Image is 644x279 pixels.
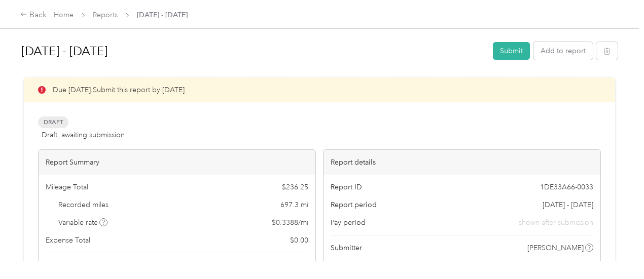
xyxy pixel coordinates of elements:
span: Draft [38,116,68,128]
span: Pay period [331,217,366,228]
span: [PERSON_NAME] [527,243,584,253]
span: Submitted on [331,260,375,271]
span: [DATE] - [DATE] [137,10,188,20]
span: Draft, awaiting submission [42,130,125,140]
span: $ 0.00 [290,235,308,246]
a: Home [54,11,74,19]
div: Report details [324,150,600,175]
span: Submitter [331,243,362,253]
span: Report total [46,261,86,271]
span: [DATE] - [DATE] [543,200,593,210]
div: Due [DATE]. Submit this report by [DATE] [24,77,615,102]
span: shown after submission [519,217,593,228]
h1: Aug 1 - 31, 2025 [21,39,486,63]
span: Report ID [331,182,362,192]
a: Reports [93,11,118,19]
div: Report Summary [39,150,315,175]
span: $ 0.3388 / mi [272,217,308,228]
div: Back [20,9,47,21]
span: 1DE33A66-0033 [540,182,593,192]
span: Mileage Total [46,182,88,192]
button: Add to report [533,42,593,60]
span: $ 236.25 [279,260,308,272]
button: Submit [493,42,530,60]
span: Report period [331,200,377,210]
span: Recorded miles [58,200,109,210]
span: Expense Total [46,235,90,246]
iframe: Everlance-gr Chat Button Frame [587,222,644,279]
span: 697.3 mi [280,200,308,210]
span: $ 236.25 [282,182,308,192]
span: Variable rate [58,217,108,228]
